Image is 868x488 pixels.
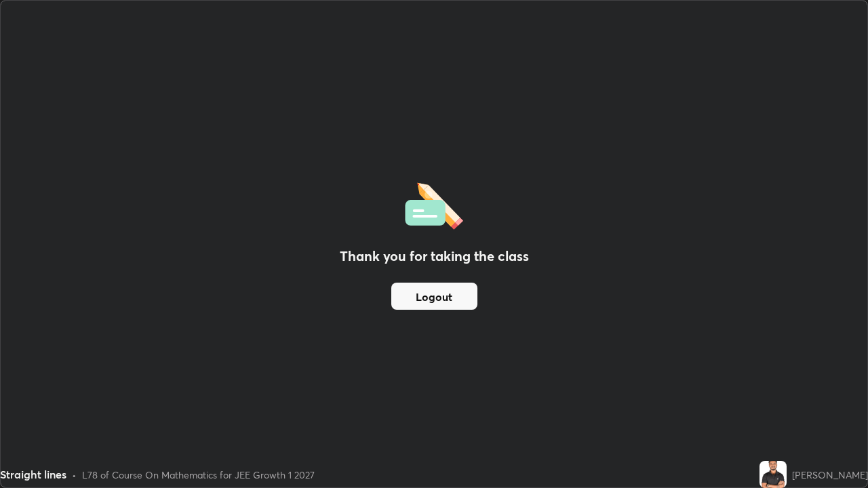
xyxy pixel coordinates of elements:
[340,246,529,266] h2: Thank you for taking the class
[759,461,787,488] img: 8a5640520d1649759a523a16a6c3a527.jpg
[82,468,315,482] div: L78 of Course On Mathematics for JEE Growth 1 2027
[792,468,868,482] div: [PERSON_NAME]
[72,468,77,482] div: •
[391,283,477,310] button: Logout
[405,178,463,230] img: offlineFeedback.1438e8b3.svg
